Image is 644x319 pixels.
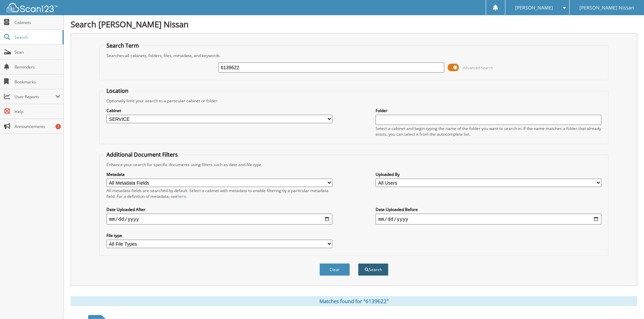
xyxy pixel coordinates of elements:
span: [PERSON_NAME] [515,6,553,10]
a: here [177,193,186,199]
label: Cabinet [106,108,332,113]
legend: Location [103,87,132,95]
div: 7 [55,124,61,129]
div: Optionally limit your search to a particular cabinet or folder [103,98,605,104]
div: Matches found for "6139622" [71,296,637,306]
input: start [106,214,332,224]
span: Search [15,34,59,40]
div: Searches all cabinets, folders, files, metadata, and keywords [103,53,605,58]
label: Date Uploaded Before [376,207,601,212]
legend: Additional Document Filters [103,151,181,158]
label: Uploaded By [376,171,601,177]
label: Metadata [106,171,332,177]
span: Advanced Search [463,65,493,70]
button: Clear [319,263,350,276]
img: scan123-logo-white.svg [7,3,57,12]
input: end [376,214,601,224]
span: Reminders [15,64,60,70]
span: Help [15,109,60,114]
label: File type [106,233,332,238]
div: Select a cabinet and begin typing the name of the folder you want to search in. If the name match... [376,126,601,137]
div: Enhance your search for specific documents using filters such as date and file type. [103,162,605,167]
span: User Reports [15,94,55,100]
h1: Search [PERSON_NAME] Nissan [71,19,637,30]
span: Announcements [15,124,60,129]
div: All metadata fields are searched by default. Select a cabinet with metadata to enable filtering b... [106,188,332,199]
button: Search [358,263,388,276]
span: Scan [15,49,60,55]
legend: Search Term [103,42,142,49]
span: [PERSON_NAME] Nissan [579,6,634,10]
label: Date Uploaded After [106,207,332,212]
label: Folder [376,108,601,113]
span: Cabinets [15,20,60,25]
span: Bookmarks [15,79,60,85]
